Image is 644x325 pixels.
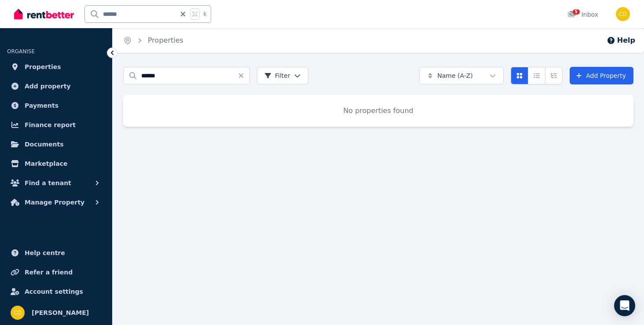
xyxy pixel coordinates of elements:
[7,244,105,262] a: Help centre
[7,116,105,134] a: Finance report
[573,9,580,15] span: 5
[7,194,105,211] button: Manage Property
[545,67,563,84] button: Expanded list view
[7,58,105,76] a: Properties
[25,139,64,150] span: Documents
[7,135,105,153] a: Documents
[25,248,65,258] span: Help centre
[25,158,67,169] span: Marketplace
[614,295,635,316] div: Open Intercom Messenger
[257,67,308,84] button: Filter
[238,67,250,84] button: Clear search
[616,7,630,21] img: Chris Dimitropoulos
[607,35,635,46] button: Help
[511,67,563,84] div: View options
[25,267,73,278] span: Refer a friend
[528,67,545,84] button: Compact list view
[25,197,84,208] span: Manage Property
[25,120,76,130] span: Finance report
[25,178,71,188] span: Find a tenant
[437,71,473,80] span: Name (A-Z)
[511,67,528,84] button: Card view
[203,11,206,18] span: k
[25,62,61,72] span: Properties
[32,307,89,318] span: [PERSON_NAME]
[25,81,71,91] span: Add property
[7,283,105,300] a: Account settings
[7,263,105,281] a: Refer a friend
[7,155,105,172] a: Marketplace
[14,7,74,21] img: RentBetter
[134,106,623,116] p: No properties found
[7,97,105,114] a: Payments
[25,100,59,111] span: Payments
[419,67,504,84] button: Name (A-Z)
[264,71,290,80] span: Filter
[7,174,105,192] button: Find a tenant
[25,286,83,297] span: Account settings
[113,28,194,53] nav: Breadcrumb
[7,77,105,95] a: Add property
[7,48,35,55] span: ORGANISE
[11,306,25,320] img: Chris Dimitropoulos
[570,67,633,84] a: Add Property
[567,10,598,19] div: Inbox
[148,36,183,44] a: Properties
